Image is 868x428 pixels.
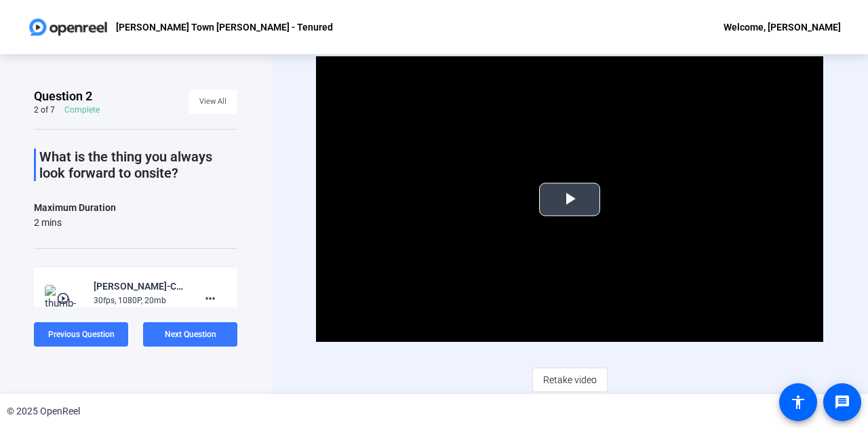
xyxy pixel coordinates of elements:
span: Retake video [543,367,597,393]
span: Next Question [165,330,216,339]
div: © 2025 OpenReel [7,404,80,419]
div: Video Player [316,56,823,342]
div: 2 mins [34,216,116,229]
div: Maximum Duration [34,199,116,216]
button: View All [189,90,237,114]
button: Retake video [532,368,608,392]
mat-icon: message [834,394,850,410]
p: [PERSON_NAME] Town [PERSON_NAME] - Tenured [116,19,333,35]
div: Welcome, [PERSON_NAME] [724,19,841,35]
span: Previous Question [48,330,115,339]
div: [PERSON_NAME]-Conferences - [PERSON_NAME] Town [PERSON_NAME]-[PERSON_NAME][GEOGRAPHIC_DATA][PERSO... [94,278,184,294]
mat-icon: more_horiz [202,290,218,307]
img: thumb-nail [45,285,85,312]
span: View All [199,92,226,112]
div: 21 secs [94,307,184,319]
button: Next Question [143,322,237,347]
span: Question 2 [34,88,92,104]
div: 2 of 7 [34,104,55,115]
p: What is the thing you always look forward to onsite? [39,149,237,181]
img: OpenReel logo [27,14,109,41]
mat-icon: play_circle_outline [56,292,73,305]
button: Previous Question [34,322,128,347]
div: 30fps, 1080P, 20mb [94,294,184,307]
div: Complete [64,104,100,115]
mat-icon: accessibility [790,394,806,410]
button: Play Video [539,182,600,216]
